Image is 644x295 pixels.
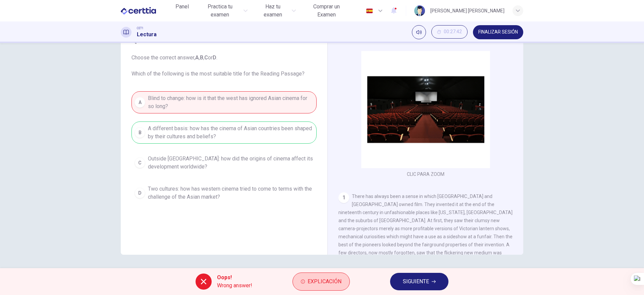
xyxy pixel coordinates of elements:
[137,31,157,39] h1: Lectura
[365,8,374,13] img: es
[195,54,199,61] b: A
[137,26,144,31] span: CET1
[338,192,349,203] div: 1
[412,25,426,39] div: Silenciar
[473,25,523,39] button: FINALIZAR SESIÓN
[253,1,298,21] button: Haz tu examen
[175,3,189,11] span: Panel
[171,1,193,13] button: Panel
[390,273,448,290] button: SIGUIENTE
[121,4,156,17] img: CERTTIA logo
[444,29,462,35] span: 00:27:42
[256,3,289,19] span: Haz tu examen
[200,54,203,61] b: B
[217,274,252,282] span: Oops!
[204,54,208,61] b: C
[430,7,504,15] div: [PERSON_NAME] [PERSON_NAME]
[301,1,352,21] button: Comprar un Examen
[414,5,425,16] img: Profile picture
[217,282,252,290] span: Wrong answer!
[403,277,429,286] span: SIGUIENTE
[292,273,350,291] button: Explicación
[121,4,171,17] a: CERTTIA logo
[213,54,216,61] b: D
[431,25,468,39] div: Ocultar
[431,25,468,39] button: 00:27:42
[131,54,317,78] span: Choose the correct answer, , , or . Which of the following is the most suitable title for the Rea...
[196,1,251,21] button: Practica tu examen
[304,3,349,19] span: Comprar un Examen
[308,277,341,286] span: Explicación
[171,1,193,21] a: Panel
[198,3,242,19] span: Practica tu examen
[478,30,518,35] span: FINALIZAR SESIÓN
